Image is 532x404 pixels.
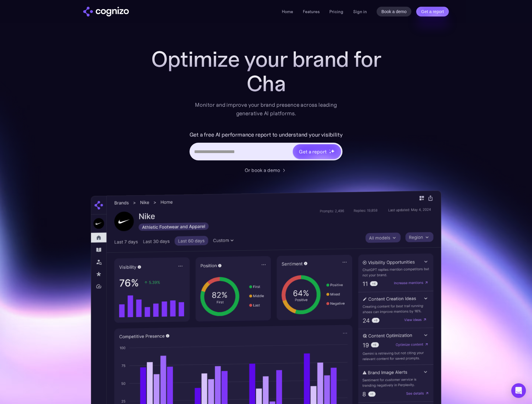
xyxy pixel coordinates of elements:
img: star [329,152,331,154]
h1: Optimize your brand for [144,47,388,71]
div: Cha [144,71,388,96]
a: Pricing [329,9,343,14]
a: home [83,7,129,16]
img: star [329,149,330,150]
div: Get a report [299,148,326,155]
form: Hero URL Input Form [190,130,343,163]
a: Sign in [353,8,367,15]
a: Get a reportstarstarstar [292,144,342,159]
a: Home [282,9,293,14]
img: cognizo logo [83,7,129,16]
img: star [331,149,335,153]
label: Get a free AI performance report to understand your visibility [190,130,343,140]
div: Open Intercom Messenger [511,383,526,398]
div: Or book a demo [245,166,280,174]
a: Or book a demo [245,166,287,174]
div: Monitor and improve your brand presence across leading generative AI platforms. [191,101,341,118]
a: Features [303,9,320,14]
a: Get a report [416,7,449,16]
a: Book a demo [377,7,412,16]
